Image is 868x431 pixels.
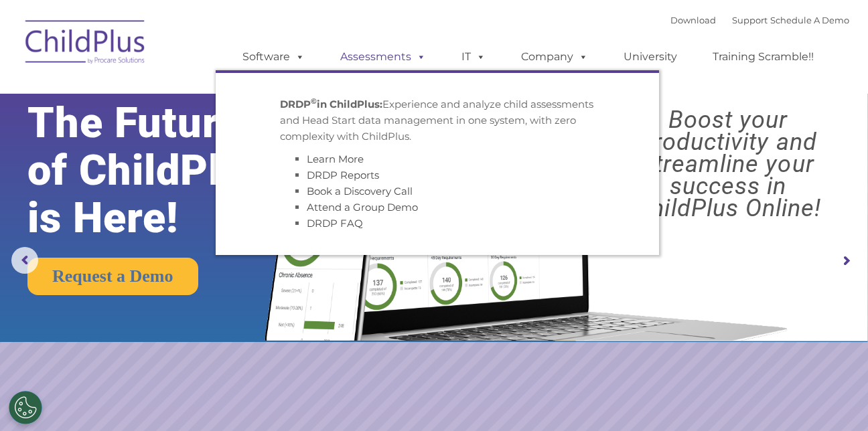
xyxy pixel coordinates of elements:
a: DRDP FAQ [307,217,363,230]
img: ChildPlus by Procare Solutions [19,11,153,78]
a: Attend a Group Demo [307,201,418,213]
p: Experience and analyze child assessments and Head Start data management in one system, with zero ... [280,96,595,145]
a: Schedule A Demo [770,15,849,25]
a: Training Scramble!! [699,44,827,70]
strong: DRDP in ChildPlus: [280,98,382,110]
a: IT [448,44,499,70]
a: Support [732,15,768,25]
a: Learn More [307,153,364,165]
span: Last name [186,88,227,98]
a: Assessments [327,44,439,70]
a: DRDP Reports [307,169,379,181]
sup: © [311,96,317,106]
a: Company [508,44,601,70]
rs-layer: The Future of ChildPlus is Here! [27,99,305,242]
span: Phone number [186,143,243,153]
iframe: Chat Widget [649,286,868,431]
a: Download [670,15,716,25]
font: | [670,15,849,25]
a: University [610,44,691,70]
a: Software [229,44,318,70]
a: Request a Demo [27,258,198,295]
button: Cookies Settings [9,391,42,424]
a: Book a Discovery Call [307,185,413,197]
rs-layer: Boost your productivity and streamline your success in ChildPlus Online! [599,109,857,220]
